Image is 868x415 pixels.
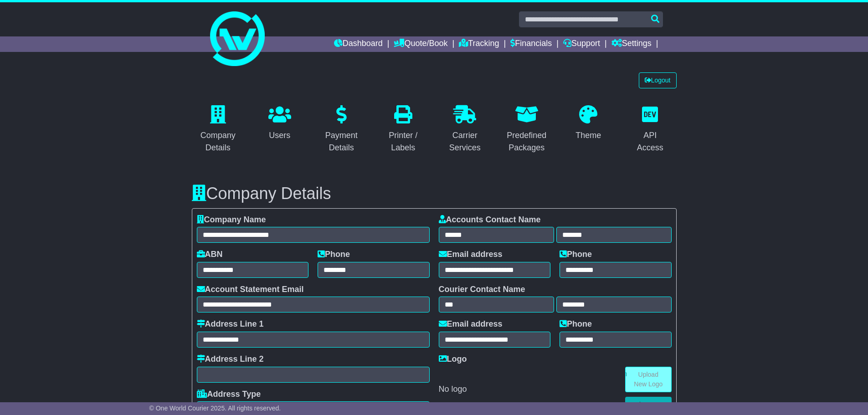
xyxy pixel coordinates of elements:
h3: Company Details [192,184,677,203]
a: Carrier Services [439,102,492,157]
div: Company Details [198,129,239,154]
div: Predefined Packages [506,129,547,154]
span: No logo [439,384,467,394]
label: Address Line 1 [197,319,264,329]
label: Company Name [197,215,266,225]
a: Financials [510,36,552,52]
a: Upload New Logo [625,367,672,392]
div: Carrier Services [445,129,486,154]
a: Tracking [459,36,499,52]
label: Logo [439,354,467,364]
label: Phone [560,250,592,260]
label: ABN [197,250,223,260]
a: Settings [611,36,652,52]
a: Support [563,36,600,52]
span: © One World Courier 2025. All rights reserved. [149,405,281,412]
div: Users [268,129,291,142]
a: Dashboard [334,36,383,52]
a: Theme [570,102,607,145]
label: Courier Contact Name [439,285,525,295]
div: Printer / Labels [383,129,424,154]
div: API Access [630,129,671,154]
a: Users [262,102,297,145]
label: Address Type [197,389,261,400]
label: Email address [439,319,503,329]
label: Phone [560,319,592,329]
label: Accounts Contact Name [439,215,541,225]
label: Account Statement Email [197,285,304,295]
a: Quote/Book [394,36,447,52]
a: Payment Details [315,102,368,157]
a: API Access [624,102,677,157]
a: Printer / Labels [377,102,430,157]
div: Payment Details [321,129,362,154]
a: Logout [639,72,677,88]
a: Predefined Packages [500,102,553,157]
a: Company Details [192,102,245,157]
label: Phone [318,250,350,260]
label: Email address [439,250,503,260]
label: Address Line 2 [197,354,264,364]
div: Theme [575,129,601,142]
